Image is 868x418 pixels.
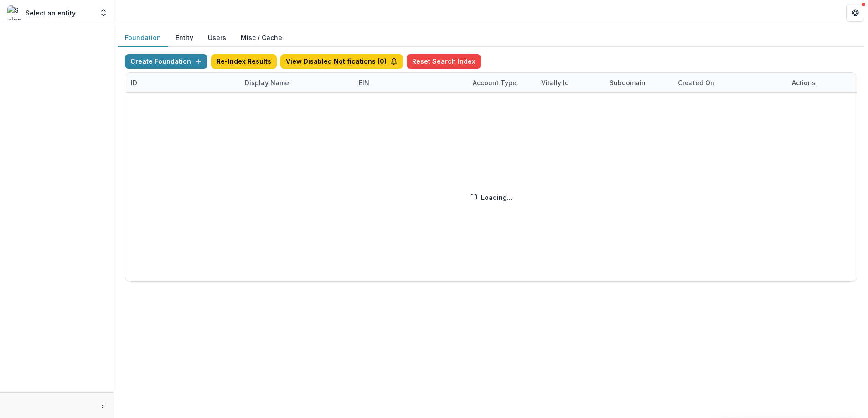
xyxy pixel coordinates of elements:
button: Entity [168,29,201,47]
p: Select an entity [26,8,76,18]
button: Get Help [846,4,864,22]
button: Users [201,29,233,47]
button: Foundation [118,29,168,47]
img: Select an entity [7,5,22,20]
button: Misc / Cache [233,29,289,47]
button: Open entity switcher [97,4,110,22]
button: More [97,400,108,411]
